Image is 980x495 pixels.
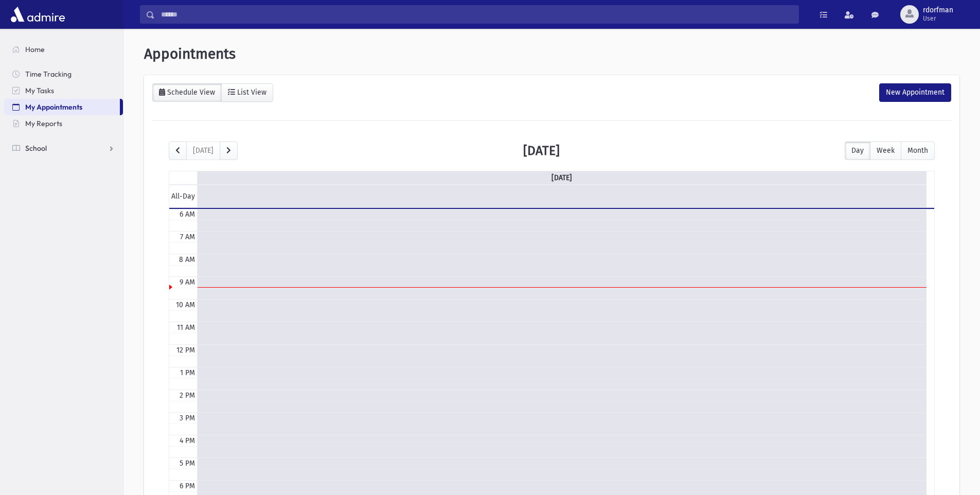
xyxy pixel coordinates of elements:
[4,115,123,132] a: My Reports
[177,254,197,265] div: 8 AM
[923,6,953,14] span: rdorfman
[152,83,222,102] a: Schedule View
[8,4,67,25] img: AdmirePro
[845,142,870,160] button: Day
[177,277,197,288] div: 9 AM
[177,413,197,423] div: 3 PM
[4,99,120,115] a: My Appointments
[235,88,266,97] div: List View
[177,390,197,401] div: 2 PM
[169,191,197,202] span: All-Day
[144,45,236,62] span: Appointments
[25,86,54,95] span: My Tasks
[221,83,273,102] a: List View
[870,142,901,160] button: Week
[177,209,197,220] div: 6 AM
[25,102,82,112] span: My Appointments
[4,82,123,99] a: My Tasks
[549,171,574,184] a: [DATE]
[175,322,197,333] div: 11 AM
[25,119,62,128] span: My Reports
[177,481,197,491] div: 6 PM
[178,232,197,242] div: 7 AM
[177,458,197,469] div: 5 PM
[169,142,187,160] button: prev
[4,66,123,82] a: Time Tracking
[174,299,197,310] div: 10 AM
[220,142,238,160] button: next
[177,435,197,446] div: 4 PM
[4,41,123,58] a: Home
[25,45,45,54] span: Home
[4,140,123,156] a: School
[923,14,953,23] span: User
[165,88,215,97] div: Schedule View
[523,143,560,158] h2: [DATE]
[25,69,72,79] span: Time Tracking
[879,83,951,102] div: New Appointment
[25,144,47,153] span: School
[901,142,935,160] button: Month
[178,367,197,378] div: 1 PM
[186,142,220,160] button: [DATE]
[155,5,798,24] input: Search
[174,345,197,356] div: 12 PM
